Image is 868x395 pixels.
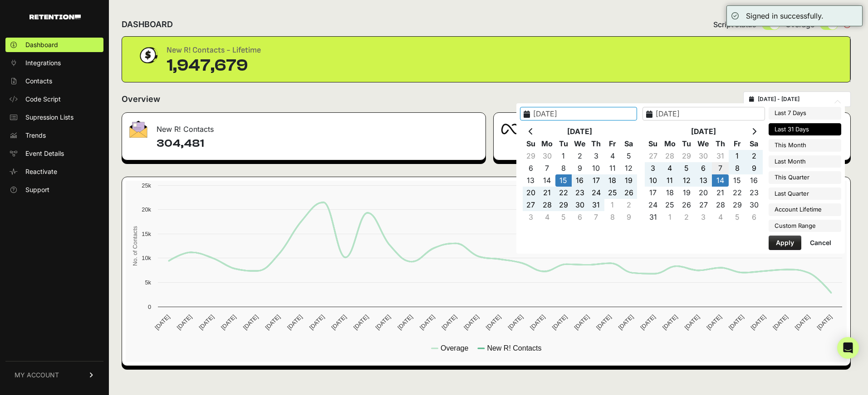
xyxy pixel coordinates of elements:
a: Integrations [5,56,103,70]
span: Integrations [25,58,61,67]
td: 3 [588,150,604,162]
td: 24 [588,187,604,199]
td: 13 [695,174,712,187]
td: 16 [745,174,762,187]
span: Supression Lists [25,113,74,122]
td: 15 [555,174,572,187]
td: 5 [678,162,695,174]
th: Mo [662,138,678,150]
td: 4 [604,150,621,162]
td: 7 [588,211,604,223]
td: 1 [555,150,572,162]
td: 17 [588,174,604,187]
td: 2 [745,150,762,162]
text: [DATE] [573,313,590,331]
li: Account Lifetime [769,203,841,216]
td: 6 [572,211,588,223]
td: 6 [523,162,539,174]
td: 5 [621,150,637,162]
th: Fr [604,138,621,150]
text: [DATE] [727,313,745,331]
text: [DATE] [529,313,546,331]
td: 5 [729,211,745,223]
th: Su [523,138,539,150]
td: 25 [662,199,678,211]
text: 0 [148,303,151,310]
text: [DATE] [771,313,789,331]
li: Last 31 Days [769,123,841,136]
img: Retention.com [29,14,81,19]
div: 1,947,679 [167,57,261,75]
td: 30 [572,199,588,211]
td: 30 [695,150,712,162]
td: 20 [695,187,712,199]
td: 4 [539,211,555,223]
text: [DATE] [441,313,458,331]
td: 1 [729,150,745,162]
th: Su [645,138,662,150]
td: 14 [712,174,729,187]
text: [DATE] [396,313,414,331]
th: We [695,138,712,150]
th: [DATE] [662,125,746,138]
td: 7 [712,162,729,174]
span: Script status [713,19,756,30]
td: 27 [645,150,662,162]
td: 14 [539,174,555,187]
td: 23 [572,187,588,199]
td: 9 [745,162,762,174]
td: 29 [729,199,745,211]
text: [DATE] [639,313,657,331]
text: [DATE] [750,313,767,331]
td: 28 [712,199,729,211]
td: 11 [604,162,621,174]
li: Custom Range [769,220,841,232]
td: 9 [572,162,588,174]
td: 19 [678,187,695,199]
text: [DATE] [794,313,811,331]
img: fa-envelope-19ae18322b30453b285274b1b8af3d052b27d846a4fbe8435d1a52b978f639a2.png [129,120,147,138]
a: Reactivate [5,164,103,179]
text: New R! Contacts [487,344,541,352]
text: [DATE] [506,313,524,331]
td: 25 [604,187,621,199]
th: Th [588,138,604,150]
td: 29 [678,150,695,162]
text: [DATE] [153,313,171,331]
text: Overage [441,344,468,352]
a: Support [5,183,103,197]
td: 31 [588,199,604,211]
div: New R! Contacts - Lifetime [167,44,261,57]
td: 22 [729,187,745,199]
td: 7 [539,162,555,174]
th: Tu [678,138,695,150]
a: Code Script [5,92,103,106]
td: 9 [621,211,637,223]
li: This Quarter [769,171,841,184]
td: 29 [555,199,572,211]
td: 10 [588,162,604,174]
span: Dashboard [25,40,58,49]
span: Event Details [25,149,64,158]
text: [DATE] [264,313,281,331]
td: 21 [712,187,729,199]
td: 2 [621,199,637,211]
th: Tu [555,138,572,150]
td: 28 [539,199,555,211]
td: 2 [572,150,588,162]
td: 16 [572,174,588,187]
text: [DATE] [485,313,502,331]
span: Reactivate [25,167,57,176]
button: Apply [769,236,801,250]
td: 2 [678,211,695,223]
text: [DATE] [551,313,569,331]
td: 17 [645,187,662,199]
th: Sa [621,138,637,150]
td: 3 [645,162,662,174]
li: This Month [769,139,841,152]
a: Dashboard [5,38,103,52]
div: New R! Contacts [122,113,485,140]
td: 4 [712,211,729,223]
td: 6 [745,211,762,223]
a: Supression Lists [5,110,103,125]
